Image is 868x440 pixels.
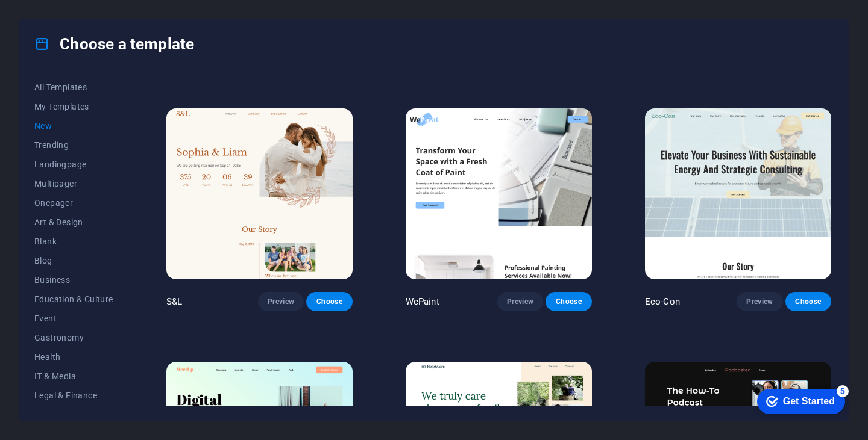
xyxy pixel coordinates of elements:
[34,237,113,246] span: Blank
[166,108,353,280] img: S&L
[34,135,113,155] button: Trending
[258,292,304,311] button: Preview
[34,352,113,362] span: Health
[34,198,113,208] span: Onepager
[546,292,591,311] button: Choose
[34,386,113,405] button: Legal & Finance
[645,296,680,308] p: Eco-Con
[34,82,113,92] span: All Templates
[34,140,113,150] span: Trending
[34,294,113,304] span: Education & Culture
[34,333,113,342] span: Gastronomy
[34,217,113,227] span: Art & Design
[34,212,113,232] button: Art & Design
[10,6,98,31] div: Get Started 5 items remaining, 0% complete
[34,275,113,285] span: Business
[34,290,113,309] button: Education & Culture
[306,292,352,311] button: Choose
[268,297,294,306] span: Preview
[34,328,113,347] button: Gastronomy
[34,251,113,270] button: Blog
[746,297,773,306] span: Preview
[34,270,113,290] button: Business
[785,292,831,311] button: Choose
[34,155,113,174] button: Landingpage
[34,193,113,212] button: Onepager
[166,296,182,308] p: S&L
[645,108,831,280] img: Eco-Con
[507,297,533,306] span: Preview
[34,97,113,116] button: My Templates
[34,174,113,193] button: Multipager
[555,297,582,306] span: Choose
[34,102,113,111] span: My Templates
[89,2,101,14] div: 5
[34,78,113,97] button: All Templates
[34,309,113,328] button: Event
[34,232,113,251] button: Blank
[34,314,113,323] span: Event
[34,371,113,381] span: IT & Media
[34,179,113,188] span: Multipager
[34,160,113,169] span: Landingpage
[406,108,592,280] img: WePaint
[34,367,113,386] button: IT & Media
[497,292,543,311] button: Preview
[406,296,439,308] p: WePaint
[316,297,342,306] span: Choose
[795,297,822,306] span: Choose
[34,256,113,265] span: Blog
[34,391,113,400] span: Legal & Finance
[34,405,113,424] button: Non-Profit
[34,121,113,131] span: New
[34,116,113,135] button: New
[34,34,194,54] h4: Choose a template
[34,347,113,367] button: Health
[36,13,87,24] div: Get Started
[737,292,782,311] button: Preview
